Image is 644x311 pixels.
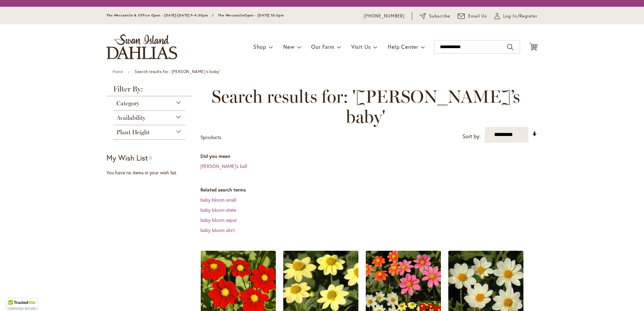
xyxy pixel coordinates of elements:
span: Our Farm [311,43,334,50]
a: Subscribe [420,13,450,20]
p: products [200,132,221,143]
span: Search results for: '[PERSON_NAME]’s baby' [200,87,531,127]
span: Availability [117,114,146,122]
dt: Did you mean [200,153,538,160]
dt: Related search terms [200,186,538,193]
strong: Filter By: [106,85,192,96]
span: New [283,43,294,50]
span: 5 [200,134,203,140]
span: Log In/Register [503,13,538,20]
span: Plant Height [117,129,150,136]
a: baby bloom state [200,207,236,213]
a: Log In/Register [494,13,538,20]
a: [PHONE_NUMBER] [364,13,405,20]
span: Help Center [388,43,418,50]
a: Email Us [458,13,487,20]
a: [PERSON_NAME]’s ball [200,163,247,169]
a: Home [112,69,123,74]
span: Email Us [468,13,487,20]
strong: My Wish List [106,153,148,163]
span: Shop [253,43,266,50]
a: baby bloom small [200,197,236,203]
a: store logo [106,34,177,59]
span: Visit Us [351,43,371,50]
strong: Search results for: '[PERSON_NAME]’s baby' [135,69,220,74]
span: Category [117,100,139,107]
span: Open - [DATE] 10-3pm [245,13,284,18]
label: Sort by: [462,130,481,143]
span: The Mercantile & Office Open - [DATE]-[DATE] 9-4:30pm / The Mercantile [106,13,245,18]
a: baby bloom skirt [200,227,235,233]
a: baby bloom separ [200,217,237,223]
button: Search [507,42,513,53]
span: Subscribe [429,13,450,20]
div: You have no items in your wish list. [106,169,196,176]
div: TrustedSite Certified [7,298,38,311]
